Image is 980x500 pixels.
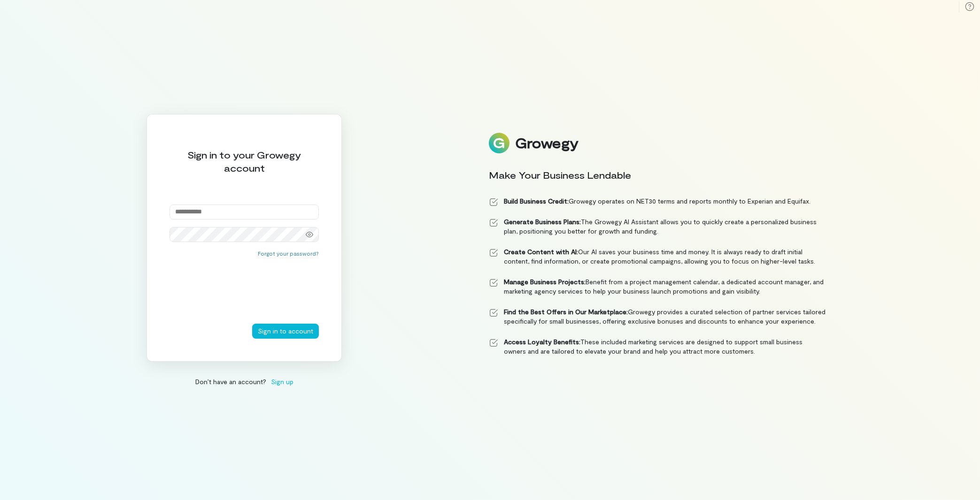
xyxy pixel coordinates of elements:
[271,377,293,386] span: Sign up
[489,217,826,236] li: The Growegy AI Assistant allows you to quickly create a personalized business plan, positioning y...
[489,277,826,296] li: Benefit from a project management calendar, a dedicated account manager, and marketing agency ser...
[515,135,578,151] div: Growegy
[504,278,586,286] strong: Manage Business Projects:
[504,338,580,346] strong: Access Loyalty Benefits:
[489,197,826,206] li: Growegy operates on NET30 terms and reports monthly to Experian and Equifax.
[504,197,569,205] strong: Build Business Credit:
[504,248,578,256] strong: Create Content with AI:
[489,307,826,326] li: Growegy provides a curated selection of partner services tailored specifically for small business...
[489,133,509,153] img: Logo
[258,250,319,257] button: Forgot your password?
[489,247,826,266] li: Our AI saves your business time and money. It is always ready to draft initial content, find info...
[170,148,319,174] div: Sign in to your Growegy account
[504,308,628,316] strong: Find the Best Offers in Our Marketplace:
[252,324,319,339] button: Sign in to account
[489,337,826,356] li: These included marketing services are designed to support small business owners and are tailored ...
[147,377,342,386] div: Don’t have an account?
[489,168,826,182] div: Make Your Business Lendable
[504,218,581,226] strong: Generate Business Plans:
